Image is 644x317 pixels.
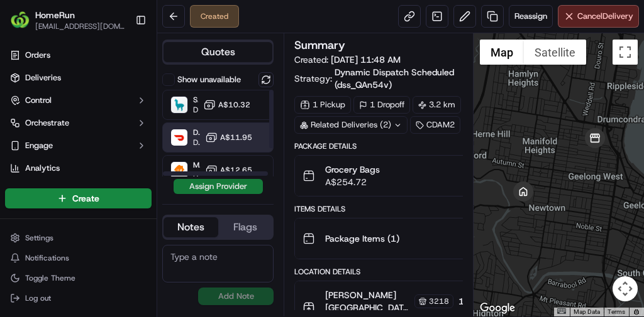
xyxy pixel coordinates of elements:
a: Dynamic Dispatch Scheduled (dss_QAn54v) [335,66,522,91]
span: [PERSON_NAME][GEOGRAPHIC_DATA] ([PERSON_NAME]) Manager Manager [325,289,412,314]
button: Control [5,90,152,110]
button: Toggle Theme [5,269,152,287]
button: Quotes [164,42,272,62]
span: Toggle Theme [25,273,75,283]
span: [DATE] 11:48 AM [331,54,401,65]
span: Dropoff ETA 1 hour [193,105,198,115]
a: Terms (opens in new tab) [608,308,625,315]
span: A$254.72 [325,176,380,188]
div: 3.2 km [413,96,461,114]
span: Menulog [193,160,200,170]
span: 11:53 AM [458,295,499,308]
button: CancelDelivery [558,5,639,28]
span: 3218 [429,296,449,306]
div: Items Details [294,204,522,214]
span: DoorDash [193,127,200,137]
img: Sherpa [171,97,187,113]
a: Report errors in the road map or imagery to Google [633,308,640,316]
span: Log out [25,293,51,303]
button: Grocery BagsA$254.72 [295,156,521,196]
span: Create [72,192,99,205]
button: Show satellite imagery [524,40,586,65]
button: Keyboard shortcuts [557,308,566,314]
button: Settings [5,229,152,247]
button: Map camera controls [613,276,638,301]
div: CDAM2 [410,116,460,134]
button: [EMAIL_ADDRESS][DOMAIN_NAME] [35,21,125,31]
button: Notes [164,217,218,237]
button: Engage [5,136,152,156]
span: Grocery Bags [325,163,380,176]
div: 1 Dropoff [353,96,410,114]
span: Dropoff ETA 48 minutes [193,137,200,148]
button: Toggle fullscreen view [613,40,638,65]
a: Deliveries [5,68,152,88]
button: A$12.65 [205,164,252,176]
span: Package Items ( 1 ) [325,232,399,245]
span: Orchestrate [25,117,69,129]
button: Assign Provider [174,179,263,194]
button: Notifications [5,249,152,267]
span: Notifications [25,253,69,263]
button: Log out [5,289,152,307]
a: Open this area in Google Maps (opens a new window) [477,300,518,316]
div: Location Details [294,267,522,277]
div: Strategy: [294,66,522,91]
img: Google [477,300,518,316]
img: HomeRun [10,10,30,30]
span: Deliveries [25,72,61,83]
div: Package Details [294,141,522,151]
button: Reassign [509,5,553,28]
span: Control [25,95,52,106]
span: Reassign [514,11,547,22]
span: Cancel Delivery [577,11,633,22]
div: 1 Pickup [294,96,351,114]
span: Dynamic Dispatch Scheduled (dss_QAn54v) [335,66,513,91]
button: Show street map [480,40,524,65]
button: A$10.32 [203,99,250,111]
button: Map Data [574,308,600,316]
img: DoorDash [171,129,187,146]
span: Sherpa [193,95,198,105]
span: A$11.95 [220,132,252,142]
span: Created: [294,53,401,66]
button: Flags [218,217,273,237]
span: A$10.32 [218,100,250,110]
div: Related Deliveries (2) [294,116,408,134]
button: HomeRun [35,9,75,21]
span: Settings [25,233,53,243]
span: Orders [25,50,50,61]
button: Package Items (1) [295,218,521,259]
button: HomeRunHomeRun[EMAIL_ADDRESS][DOMAIN_NAME] [5,5,130,35]
a: Analytics [5,158,152,178]
span: A$12.65 [220,165,252,175]
h3: Summary [294,40,345,51]
img: Menulog [171,162,187,178]
button: Create [5,188,152,208]
label: Show unavailable [177,74,241,85]
button: Orchestrate [5,113,152,133]
button: A$11.95 [205,131,252,144]
span: Engage [25,140,53,151]
a: Orders [5,45,152,65]
span: Analytics [25,163,60,174]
